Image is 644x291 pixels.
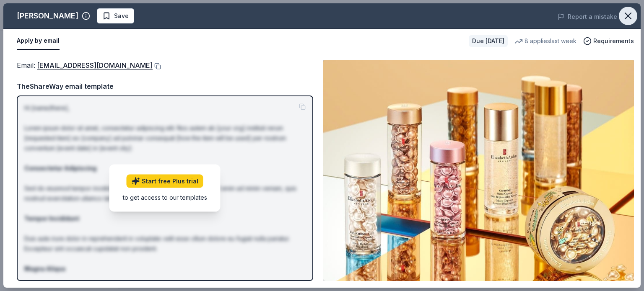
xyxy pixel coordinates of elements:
strong: Magna Aliqua [24,265,65,272]
div: TheShareWay email template [17,81,313,92]
span: Save [114,11,129,21]
img: Image for Elizabeth Arden [323,60,634,281]
a: Start free Plus trial [127,175,203,188]
button: Save [97,8,134,23]
button: Report a mistake [558,12,617,22]
strong: Tempor Incididunt [24,215,79,222]
strong: Consectetur Adipiscing [24,165,96,172]
div: 8 applies last week [514,36,576,46]
div: [PERSON_NAME] [17,9,78,23]
a: [EMAIL_ADDRESS][DOMAIN_NAME] [37,60,153,71]
div: to get access to our templates [123,193,207,202]
div: Due [DATE] [469,35,508,47]
span: Email : [17,61,153,70]
span: Requirements [593,36,634,46]
button: Apply by email [17,32,60,50]
button: Requirements [583,36,634,46]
